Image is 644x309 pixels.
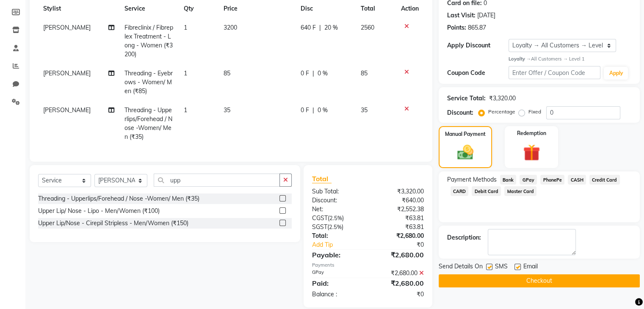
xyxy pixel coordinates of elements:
label: Redemption [517,130,546,137]
div: Net: [306,205,368,214]
div: ₹2,680.00 [368,269,430,278]
div: Upper Lip/Nose - Cirepil Stripless - Men/Women (₹150) [38,219,188,228]
label: Manual Payment [445,130,486,138]
div: Discount: [306,196,368,205]
span: Payment Methods [447,175,497,184]
div: 865.87 [468,23,486,32]
span: | [312,106,314,115]
span: | [319,23,321,32]
div: ₹640.00 [368,196,430,205]
span: Master Card [504,186,536,196]
div: ( ) [306,214,368,223]
span: 35 [361,106,368,114]
span: 0 F [301,106,309,115]
span: Bank [500,175,517,185]
span: 2.5% [329,223,342,230]
div: Last Visit: [447,11,475,20]
div: ₹3,320.00 [489,94,516,103]
span: 2560 [361,24,374,31]
strong: Loyalty → [509,56,531,62]
label: Percentage [488,108,515,116]
span: 35 [224,106,230,114]
div: ( ) [306,223,368,232]
div: Payable: [306,250,368,260]
div: ₹2,552.38 [368,205,430,214]
div: Discount: [447,108,473,117]
span: 0 % [318,69,328,78]
div: Upper Lip/ Nose - Lipo - Men/Women (₹100) [38,207,160,215]
span: Threading - Upperlips/Forehead / Nose -Women/ Men (₹35) [124,106,172,141]
div: Apply Discount [447,41,509,50]
input: Search or Scan [154,174,280,187]
div: GPay [306,269,368,278]
span: SGST [312,223,327,231]
span: [PERSON_NAME] [43,69,91,77]
div: ₹3,320.00 [368,187,430,196]
div: Payments [312,262,424,269]
div: All Customers → Level 1 [509,55,631,63]
a: Add Tip [306,240,378,249]
span: Fibreclinix / Fibreplex Treatment - Long - Women (₹3200) [124,24,173,58]
div: Threading - Upperlips/Forehead / Nose -Women/ Men (₹35) [38,194,199,203]
span: [PERSON_NAME] [43,106,91,114]
span: 85 [361,69,368,77]
span: 2.5% [329,215,342,221]
div: Sub Total: [306,187,368,196]
span: Credit Card [589,175,620,185]
div: ₹2,680.00 [368,232,430,240]
span: Threading - Eyebrows - Women/ Men (₹85) [124,69,173,95]
div: ₹63.81 [368,214,430,223]
div: Total: [306,232,368,240]
span: 0 F [301,69,309,78]
div: ₹2,680.00 [368,278,430,288]
div: Description: [447,233,481,242]
span: 1 [184,24,187,31]
span: Email [523,262,538,273]
span: 1 [184,106,187,114]
input: Enter Offer / Coupon Code [509,66,601,79]
div: ₹63.81 [368,223,430,232]
span: CARD [451,186,469,196]
span: | [312,69,314,78]
img: _cash.svg [452,143,478,162]
div: Service Total: [447,94,486,103]
span: [PERSON_NAME] [43,24,91,31]
span: 20 % [324,23,338,32]
div: Points: [447,23,466,32]
span: 1 [184,69,187,77]
div: [DATE] [477,11,495,20]
span: CASH [568,175,586,185]
span: 640 F [301,23,316,32]
span: 85 [224,69,230,77]
span: 0 % [318,106,328,115]
button: Checkout [439,274,640,287]
div: Balance : [306,290,368,299]
span: Send Details On [439,262,483,273]
span: 3200 [224,24,237,31]
span: CGST [312,214,328,222]
span: PhonePe [540,175,564,185]
div: ₹0 [378,240,430,249]
img: _gift.svg [518,142,545,163]
span: SMS [495,262,508,273]
div: Coupon Code [447,69,509,77]
span: Debit Card [472,186,501,196]
div: ₹2,680.00 [368,250,430,260]
span: GPay [520,175,537,185]
span: Total [312,174,332,183]
div: Paid: [306,278,368,288]
button: Apply [604,67,628,80]
label: Fixed [528,108,541,116]
div: ₹0 [368,290,430,299]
